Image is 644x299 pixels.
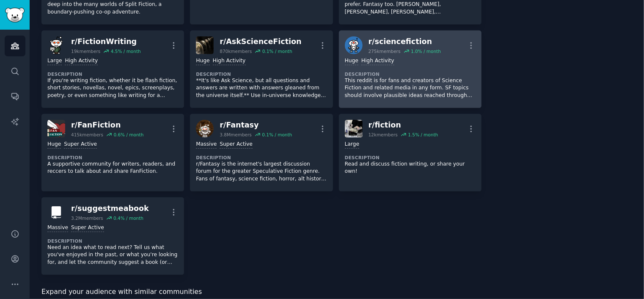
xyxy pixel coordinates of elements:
img: GummySearch logo [5,8,25,22]
div: Huge [47,141,61,149]
div: 3.8M members [220,132,252,138]
div: 1.5 % / month [408,132,438,138]
span: Expand your audience with similar communities [41,287,202,297]
dt: Description [196,71,327,77]
dt: Description [345,155,476,161]
div: Massive [47,224,68,232]
p: **It's like Ask Science, but all questions and answers are written with answers gleaned from the ... [196,77,327,100]
div: r/ AskScienceFiction [220,36,301,47]
div: Super Active [64,141,97,149]
div: Massive [196,141,217,149]
div: r/ FanFiction [71,120,143,130]
p: A supportive community for writers, readers, and reccers to talk about and share FanFiction. [47,161,178,175]
img: AskScienceFiction [196,36,214,54]
a: suggestmeabookr/suggestmeabook3.2Mmembers0.4% / monthMassiveSuper ActiveDescriptionNeed an idea w... [41,197,184,275]
img: sciencefiction [345,36,363,54]
img: FictionWriting [47,36,65,54]
div: 0.6 % / month [113,132,143,138]
div: 275k members [369,48,401,54]
div: High Activity [213,57,246,65]
p: If you're writing fiction, whether it be flash fiction, short stories, novellas, novel, epics, sc... [47,77,178,100]
dt: Description [47,155,178,161]
div: 0.4 % / month [113,215,143,221]
div: r/ sciencefiction [369,36,441,47]
a: FictionWritingr/FictionWriting19kmembers4.5% / monthLargeHigh ActivityDescriptionIf you're writin... [41,30,184,108]
div: r/ fiction [369,120,438,130]
div: High Activity [65,57,98,65]
img: fiction [345,120,363,138]
div: 19k members [71,48,100,54]
div: r/ FictionWriting [71,36,141,47]
div: Large [345,141,359,149]
a: sciencefictionr/sciencefiction275kmembers1.0% / monthHugeHigh ActivityDescriptionThis reddit is f... [339,30,482,108]
div: 0.1 % / month [262,132,292,138]
a: fictionr/fiction12kmembers1.5% / monthLargeDescriptionRead and discuss fiction writing, or share ... [339,114,482,191]
div: 12k members [369,132,398,138]
div: High Activity [361,57,394,65]
div: r/ Fantasy [220,120,292,130]
dt: Description [47,238,178,244]
div: Huge [345,57,358,65]
a: AskScienceFictionr/AskScienceFiction870kmembers0.1% / monthHugeHigh ActivityDescription**It's lik... [190,30,333,108]
div: Super Active [71,224,104,232]
dt: Description [345,71,476,77]
img: Fantasy [196,120,214,138]
div: 3.2M members [71,215,103,221]
div: r/ suggestmeabook [71,203,149,214]
div: Super Active [220,141,253,149]
img: suggestmeabook [47,203,65,221]
div: Huge [196,57,209,65]
dt: Description [196,155,327,161]
div: 0.1 % / month [262,48,292,54]
p: This reddit is for fans and creators of Science Fiction and related media in any form. SF topics ... [345,77,476,100]
div: 870k members [220,48,252,54]
a: FanFictionr/FanFiction415kmembers0.6% / monthHugeSuper ActiveDescriptionA supportive community fo... [41,114,184,191]
p: r/Fantasy is the internet's largest discussion forum for the greater Speculative Fiction genre. F... [196,161,327,183]
p: Read and discuss fiction writing, or share your own! [345,161,476,175]
p: Need an idea what to read next? Tell us what you've enjoyed in the past, or what you're looking f... [47,244,178,266]
div: Large [47,57,62,65]
dt: Description [47,71,178,77]
div: 4.5 % / month [111,48,141,54]
img: FanFiction [47,120,65,138]
div: 1.0 % / month [411,48,441,54]
a: Fantasyr/Fantasy3.8Mmembers0.1% / monthMassiveSuper ActiveDescriptionr/Fantasy is the internet's ... [190,114,333,191]
div: 415k members [71,132,103,138]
